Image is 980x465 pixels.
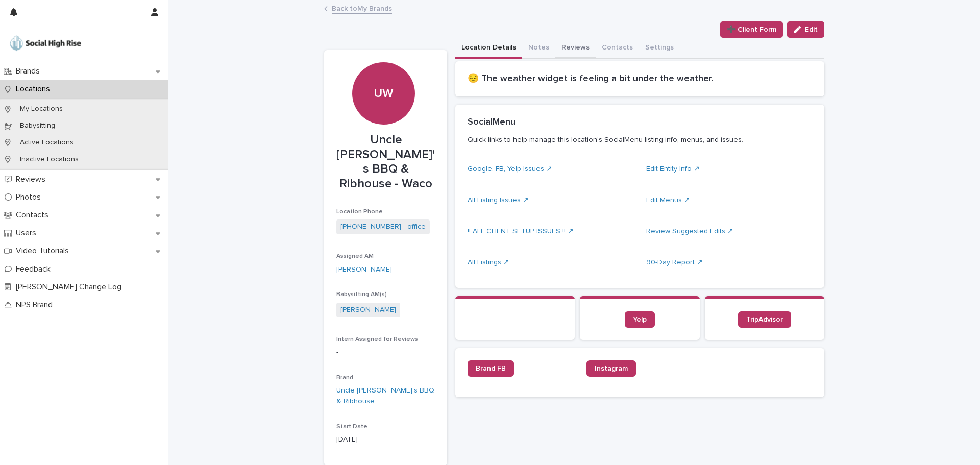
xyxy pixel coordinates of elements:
[738,311,791,328] a: TripAdvisor
[12,210,57,220] p: Contacts
[787,21,824,38] button: Edit
[646,197,690,204] a: Edit Menus ↗
[555,38,596,59] button: Reviews
[336,336,418,342] span: Intern Assigned for Reviews
[336,291,387,298] span: Babysitting AM(s)
[455,38,522,59] button: Location Details
[12,228,44,238] p: Users
[8,33,83,54] img: o5DnuTxEQV6sW9jFYBBf
[468,259,509,266] a: All Listings ↗
[646,228,733,235] a: Review Suggested Edits ↗
[12,66,48,76] p: Brands
[468,165,552,173] a: Google, FB, Yelp Issues ↗
[476,365,506,372] span: Brand FB
[468,228,574,235] a: !! ALL CLIENT SETUP ISSUES !! ↗
[12,192,49,202] p: Photos
[336,253,374,259] span: Assigned AM
[336,209,383,215] span: Location Phone
[468,360,514,377] a: Brand FB
[12,175,54,184] p: Reviews
[522,38,555,59] button: Notes
[720,21,783,38] button: ➕ Client Form
[746,316,783,323] span: TripAdvisor
[805,26,818,33] span: Edit
[336,133,435,191] p: Uncle [PERSON_NAME]'s BBQ & Ribhouse - Waco
[625,311,655,328] a: Yelp
[12,84,58,94] p: Locations
[336,424,367,430] span: Start Date
[336,347,435,358] p: -
[12,300,61,310] p: NPS Brand
[332,2,392,14] a: Back toMy Brands
[468,117,516,128] h2: SocialMenu
[596,38,639,59] button: Contacts
[468,135,808,144] p: Quick links to help manage this location's SocialMenu listing info, menus, and issues.
[646,259,703,266] a: 90-Day Report ↗
[595,365,628,372] span: Instagram
[468,197,529,204] a: All Listing Issues ↗
[336,434,435,445] p: [DATE]
[12,264,59,274] p: Feedback
[12,282,130,292] p: [PERSON_NAME] Change Log
[12,105,71,113] p: My Locations
[12,121,63,130] p: Babysitting
[336,385,435,407] a: Uncle [PERSON_NAME]'s BBQ & Ribhouse
[639,38,680,59] button: Settings
[340,222,426,232] a: [PHONE_NUMBER] - office
[12,138,82,147] p: Active Locations
[586,360,636,377] a: Instagram
[468,74,812,85] h2: 😔 The weather widget is feeling a bit under the weather.
[340,305,396,315] a: [PERSON_NAME]
[727,25,776,35] span: ➕ Client Form
[12,155,87,164] p: Inactive Locations
[352,23,414,101] div: UW
[12,246,77,256] p: Video Tutorials
[646,165,700,173] a: Edit Entity Info ↗
[336,375,353,381] span: Brand
[633,316,647,323] span: Yelp
[336,264,392,275] a: [PERSON_NAME]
